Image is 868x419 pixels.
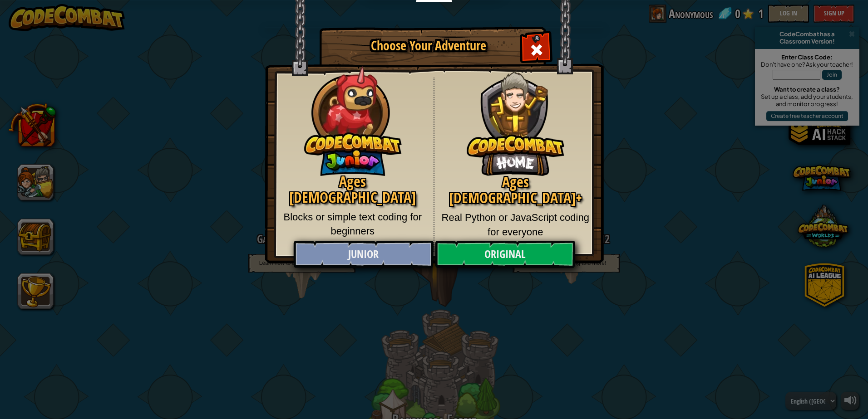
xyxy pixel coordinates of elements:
[335,39,522,53] h1: Choose Your Adventure
[279,174,427,205] h2: Ages [DEMOGRAPHIC_DATA]
[441,210,590,239] p: Real Python or JavaScript coding for everyone
[522,34,551,63] div: Close modal
[304,60,402,176] img: CodeCombat Junior hero character
[441,174,590,206] h2: Ages [DEMOGRAPHIC_DATA]+
[467,57,564,176] img: CodeCombat Original hero character
[293,241,433,268] a: Junior
[279,210,427,239] p: Blocks or simple text coding for beginners
[435,241,575,268] a: Original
